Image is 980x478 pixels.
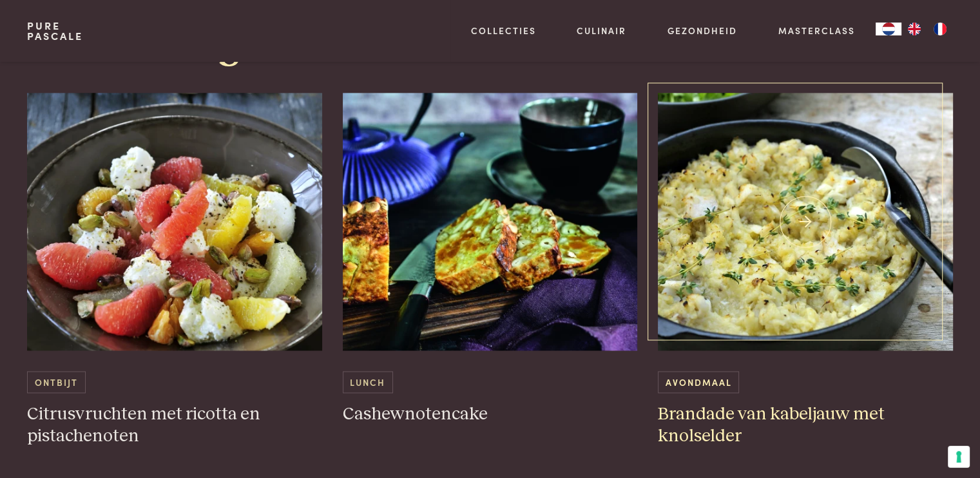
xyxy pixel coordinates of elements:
h3: Citrusvruchten met ricotta en pistachenoten [27,403,322,448]
button: Uw voorkeuren voor toestemming voor trackingtechnologieën [948,446,970,468]
img: Citrusvruchten met ricotta en pistachenoten [27,93,322,350]
a: EN [901,23,927,35]
div: Language [876,23,901,35]
aside: Language selected: Nederlands [876,23,953,35]
a: Cashewnotencake Lunch Cashewnotencake [343,93,638,425]
a: FR [927,23,953,35]
a: Gezondheid [668,24,737,37]
img: Brandade van kabeljauw met knolselder [658,93,953,350]
a: NL [876,23,901,35]
ul: Language list [901,23,953,35]
a: Culinair [577,24,626,37]
img: Cashewnotencake [343,93,638,350]
h3: Cashewnotencake [343,403,638,426]
a: Citrusvruchten met ricotta en pistachenoten Ontbijt Citrusvruchten met ricotta en pistachenoten [27,93,322,447]
a: Masterclass [778,24,855,37]
span: Lunch [343,371,393,392]
h3: Brandade van kabeljauw met knolselder [658,403,953,448]
a: PurePascale [27,21,83,41]
span: Avondmaal [658,371,739,392]
a: Brandade van kabeljauw met knolselder Avondmaal Brandade van kabeljauw met knolselder [658,93,953,447]
a: Collecties [471,24,536,37]
span: Ontbijt [27,371,85,392]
